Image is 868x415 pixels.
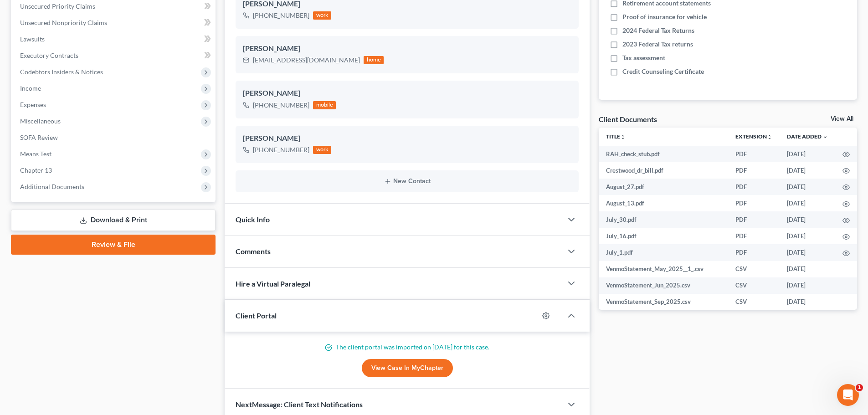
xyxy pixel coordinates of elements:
[253,56,360,65] div: [EMAIL_ADDRESS][DOMAIN_NAME]
[728,179,780,195] td: PDF
[13,15,216,31] a: Unsecured Nonpriority Claims
[599,261,728,277] td: VenmoStatement_May_2025__1_.csv
[20,117,61,125] span: Miscellaneous
[20,101,46,108] span: Expenses
[236,400,363,409] span: NextMessage: Client Text Notifications
[767,134,772,140] i: unfold_more
[236,247,271,256] span: Comments
[599,294,728,310] td: VenmoStatement_Sep_2025.csv
[599,195,728,211] td: August_13.pdf
[728,195,780,211] td: PDF
[787,133,828,140] a: Date Added expand_more
[622,67,704,76] span: Credit Counseling Certificate
[599,162,728,179] td: Crestwood_dr_bill.pdf
[253,145,309,154] div: [PHONE_NUMBER]
[243,43,571,54] div: [PERSON_NAME]
[622,12,707,21] span: Proof of insurance for vehicle
[11,235,216,255] a: Review & File
[599,244,728,261] td: July_1.pdf
[599,146,728,162] td: RAH_check_stub.pdf
[236,279,310,288] span: Hire a Virtual Paralegal
[728,244,780,261] td: PDF
[236,311,277,320] span: Client Portal
[822,134,828,140] i: expand_more
[20,2,95,10] span: Unsecured Priority Claims
[780,277,835,294] td: [DATE]
[780,228,835,244] td: [DATE]
[780,146,835,162] td: [DATE]
[599,277,728,294] td: VenmoStatement_Jun_2025.csv
[11,210,216,231] a: Download & Print
[728,146,780,162] td: PDF
[243,133,571,144] div: [PERSON_NAME]
[728,261,780,277] td: CSV
[622,40,693,49] span: 2023 Federal Tax returns
[780,195,835,211] td: [DATE]
[599,211,728,228] td: July_30.pdf
[20,68,103,76] span: Codebtors Insiders & Notices
[20,84,41,92] span: Income
[20,183,84,190] span: Additional Documents
[243,88,571,99] div: [PERSON_NAME]
[780,261,835,277] td: [DATE]
[20,133,58,141] span: SOFA Review
[362,359,453,377] a: View Case in MyChapter
[313,11,331,20] div: work
[599,114,657,124] div: Client Documents
[13,47,216,64] a: Executory Contracts
[20,51,78,59] span: Executory Contracts
[253,101,309,110] div: [PHONE_NUMBER]
[620,134,626,140] i: unfold_more
[780,179,835,195] td: [DATE]
[735,133,772,140] a: Extensionunfold_more
[728,294,780,310] td: CSV
[622,53,665,62] span: Tax assessment
[728,211,780,228] td: PDF
[622,26,694,35] span: 2024 Federal Tax Returns
[856,384,863,391] span: 1
[606,133,626,140] a: Titleunfold_more
[13,31,216,47] a: Lawsuits
[20,166,52,174] span: Chapter 13
[20,35,45,43] span: Lawsuits
[831,116,853,122] a: View All
[313,146,331,154] div: work
[243,178,571,185] button: New Contact
[780,162,835,179] td: [DATE]
[364,56,384,64] div: home
[780,294,835,310] td: [DATE]
[728,277,780,294] td: CSV
[20,19,107,26] span: Unsecured Nonpriority Claims
[236,215,270,224] span: Quick Info
[13,129,216,146] a: SOFA Review
[837,384,859,406] iframe: Intercom live chat
[780,211,835,228] td: [DATE]
[728,162,780,179] td: PDF
[780,244,835,261] td: [DATE]
[599,179,728,195] td: August_27.pdf
[728,228,780,244] td: PDF
[599,228,728,244] td: July_16.pdf
[253,11,309,20] div: [PHONE_NUMBER]
[313,101,336,109] div: mobile
[236,343,579,352] p: The client portal was imported on [DATE] for this case.
[20,150,51,158] span: Means Test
